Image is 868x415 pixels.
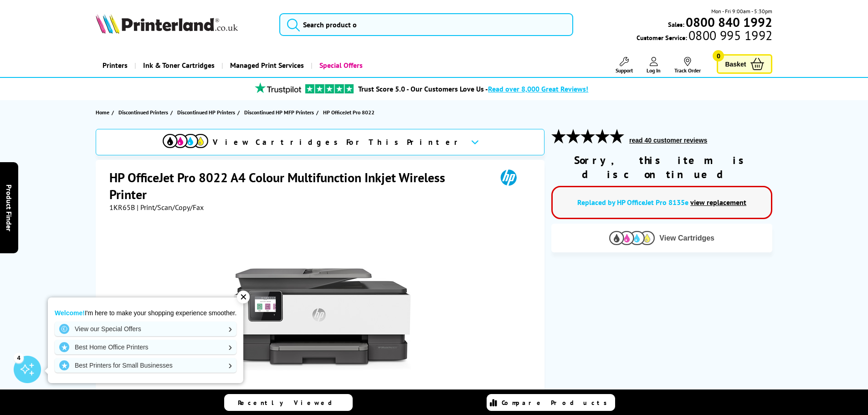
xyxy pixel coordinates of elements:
a: Basket 0 [717,54,772,74]
span: Sales: [668,20,684,29]
b: 0800 840 1992 [686,14,772,31]
a: Managed Print Services [221,54,311,77]
span: Product Finder [5,184,14,231]
button: View Cartridges [558,231,765,246]
img: Cartridges [609,231,655,245]
button: read 40 customer reviews [627,136,710,144]
span: Discontinued HP Printers [177,108,235,117]
span: 0800 995 1992 [687,31,772,40]
span: | Print/Scan/Copy/Fax [137,203,204,212]
a: Best Printers for Small Businesses [55,358,236,373]
span: Home [96,108,109,117]
a: Printerland Logo [96,14,268,36]
span: View Cartridges [659,234,714,242]
a: 0800 840 1992 [684,18,772,26]
a: Replaced by HP OfficeJet Pro 8135e [577,198,688,207]
img: trustpilot rating [305,84,354,93]
a: Ink & Toner Cartridges [134,54,221,77]
a: Track Order [674,57,701,74]
span: View Cartridges For This Printer [213,137,463,147]
a: Discontinued HP MFP Printers [244,108,316,117]
div: ✕ [237,291,250,303]
span: HP OfficeJet Pro 8022 [323,108,375,117]
span: Discontinued HP MFP Printers [244,108,314,117]
a: Printers [96,54,134,77]
span: Discontinued Printers [118,108,168,117]
span: 0 [713,50,724,61]
span: 1KR65B [109,203,135,212]
a: view replacement [690,198,746,207]
span: Read over 8,000 Great Reviews! [488,84,588,93]
span: Compare Products [502,399,612,407]
span: Customer Service: [637,31,772,42]
a: Log In [647,57,661,74]
a: Home [96,108,112,117]
img: trustpilot rating [251,82,305,94]
a: Recently Viewed [224,394,353,411]
div: Sorry, this item is discontinued [551,153,772,181]
a: Discontinued HP Printers [177,108,237,117]
span: Recently Viewed [238,399,341,407]
a: Compare Products [487,394,615,411]
a: View our Special Offers [55,322,236,336]
a: Trust Score 5.0 - Our Customers Love Us -Read over 8,000 Great Reviews! [358,84,588,93]
input: Search product o [279,13,573,36]
strong: Welcome! [55,309,85,317]
a: Support [616,57,633,74]
img: HP OfficeJet Pro 8022 [232,230,411,409]
a: Special Offers [311,54,370,77]
h1: HP OfficeJet Pro 8022 A4 Colour Multifunction Inkjet Wireless Printer [109,169,488,203]
a: Best Home Office Printers [55,340,236,354]
span: Basket [725,58,746,70]
a: Discontinued Printers [118,108,170,117]
p: I'm here to make your shopping experience smoother. [55,309,236,317]
img: View Cartridges [163,134,208,148]
img: Printerland Logo [96,14,238,34]
span: Log In [647,67,661,74]
span: Ink & Toner Cartridges [143,54,215,77]
img: HP [488,169,529,186]
span: Mon - Fri 9:00am - 5:30pm [711,7,772,15]
a: HP OfficeJet Pro 8022 [323,108,377,117]
div: 4 [14,353,24,363]
span: Support [616,67,633,74]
